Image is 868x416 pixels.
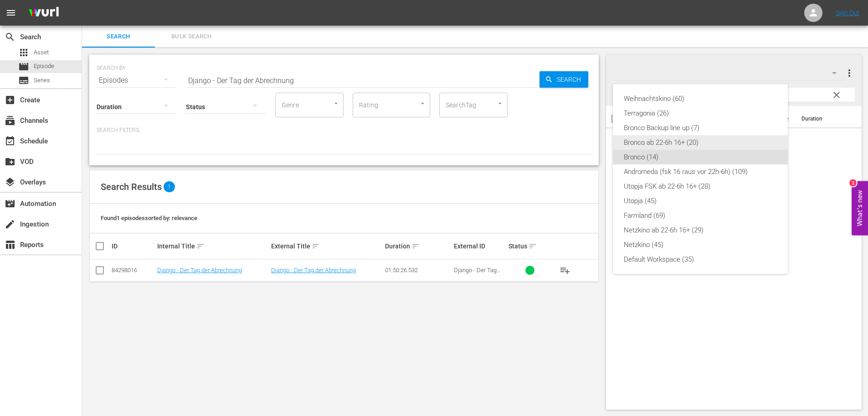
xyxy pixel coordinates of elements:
div: Utopja FSK ab 22-6h 16+ (28) [624,179,777,194]
div: Netzkino (45) [624,237,777,252]
div: 2 [849,179,857,186]
div: Bronco (14) [624,150,777,164]
div: Default Workspace (35) [624,252,777,267]
button: Open Feedback Widget [852,181,868,235]
div: Bronco ab 22-6h 16+ (20) [624,135,777,150]
div: Andromeda (fsk 16 raus vor 22h-6h) (109) [624,164,777,179]
div: Bronco Backup line up (7) [624,121,777,135]
div: Utopja (45) [624,194,777,208]
div: Terragonia (26) [624,106,777,121]
div: Weihnachtskino (60) [624,91,777,106]
div: Netzkino ab 22-6h 16+ (29) [624,223,777,237]
div: Farmland (69) [624,208,777,223]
